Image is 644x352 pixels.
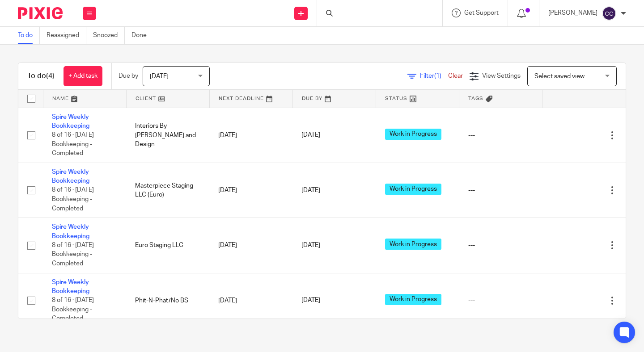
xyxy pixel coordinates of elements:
[468,96,483,101] span: Tags
[385,129,441,140] span: Work in Progress
[448,73,463,79] a: Clear
[534,73,585,80] span: Select saved view
[602,6,616,21] img: svg%3E
[209,273,292,328] td: [DATE]
[468,186,534,195] div: ---
[420,73,448,79] span: Filter
[209,163,292,218] td: [DATE]
[468,131,534,140] div: ---
[548,8,597,17] p: [PERSON_NAME]
[126,218,209,273] td: Euro Staging LLC
[52,224,89,239] a: Spire Weekly Bookkeeping
[482,73,521,79] span: View Settings
[47,27,86,44] a: Reassigned
[301,298,320,304] span: [DATE]
[18,7,63,19] img: Pixie
[385,184,441,195] span: Work in Progress
[52,114,89,129] a: Spire Weekly Bookkeeping
[385,239,441,250] span: Work in Progress
[126,163,209,218] td: Masterpiece Staging LLC (Euro)
[209,218,292,273] td: [DATE]
[64,66,102,86] a: + Add task
[464,10,499,16] span: Get Support
[468,241,534,250] div: ---
[126,273,209,328] td: Phit-N-Phat/No BS
[93,27,125,44] a: Snoozed
[52,279,89,294] a: Spire Weekly Bookkeeping
[46,72,55,80] span: (4)
[126,108,209,163] td: Interiors By [PERSON_NAME] and Design
[468,296,534,305] div: ---
[52,132,94,156] span: 8 of 16 · [DATE] Bookkeeping - Completed
[209,108,292,163] td: [DATE]
[52,297,94,322] span: 8 of 16 · [DATE] Bookkeeping - Completed
[301,187,320,193] span: [DATE]
[119,71,138,80] p: Due by
[301,242,320,248] span: [DATE]
[27,71,55,81] h1: To do
[52,187,94,212] span: 8 of 16 · [DATE] Bookkeeping - Completed
[434,73,441,79] span: (1)
[18,27,40,44] a: To do
[301,132,320,138] span: [DATE]
[131,27,153,44] a: Done
[52,169,89,184] a: Spire Weekly Bookkeeping
[52,242,94,267] span: 8 of 16 · [DATE] Bookkeeping - Completed
[385,294,441,305] span: Work in Progress
[150,73,169,80] span: [DATE]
